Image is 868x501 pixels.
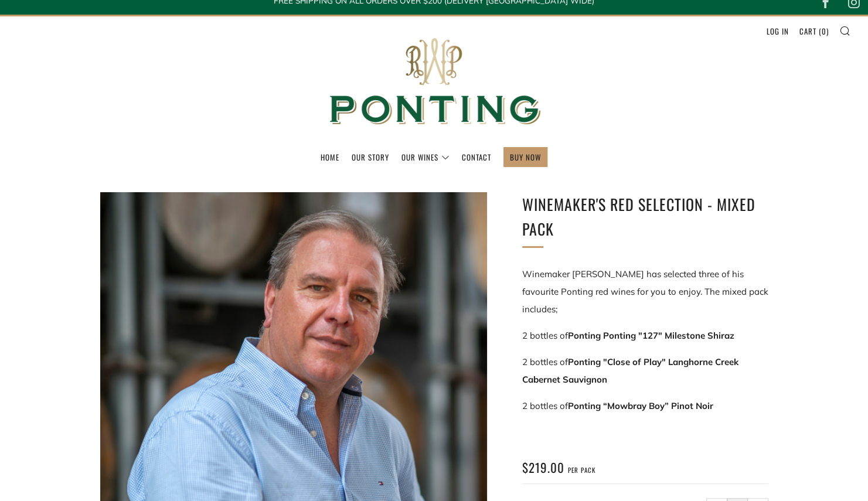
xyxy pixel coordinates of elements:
[568,400,713,411] strong: Ponting “Mowbray Boy” Pinot Noir
[321,148,339,166] a: Home
[401,148,450,166] a: Our Wines
[767,22,789,40] a: Log in
[522,192,768,241] h1: Winemaker's Red Selection - Mixed Pack
[522,327,768,345] p: 2 bottles of
[462,148,491,166] a: Contact
[568,330,734,341] strong: Ponting Ponting "127" Milestone Shiraz
[510,148,541,166] a: BUY NOW
[522,397,768,415] p: 2 bottles of
[317,16,552,147] img: Ponting Wines
[522,458,564,476] span: $219.00
[799,22,829,40] a: Cart (0)
[522,356,738,385] strong: Ponting "Close of Play" Langhorne Creek Cabernet Sauvignon
[568,466,595,475] span: per pack
[822,25,826,37] span: 0
[522,353,768,388] p: 2 bottles of
[352,148,389,166] a: Our Story
[522,265,768,318] p: Winemaker [PERSON_NAME] has selected three of his favourite Ponting red wines for you to enjoy. T...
